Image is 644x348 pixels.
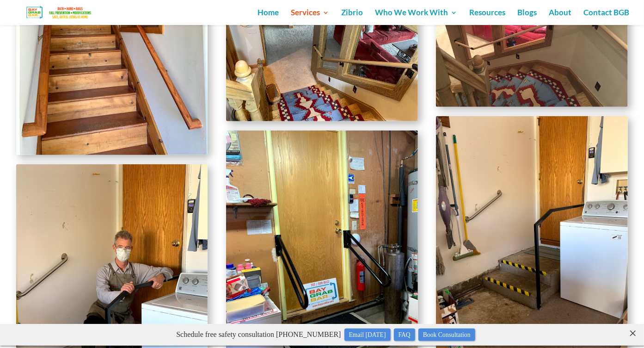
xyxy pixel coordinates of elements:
[22,4,629,18] p: Schedule free safety consultation [PHONE_NUMBER]
[258,9,279,25] a: Home
[583,9,629,25] a: Contact BGB
[549,9,571,25] a: About
[469,9,505,25] a: Resources
[517,9,537,25] a: Blogs
[16,4,104,20] img: Bay Grab Bar
[394,5,415,17] a: FAQ
[291,9,329,25] a: Services
[418,5,475,17] a: Book Consultation
[341,9,363,25] a: Zibrio
[628,2,638,11] close: ×
[375,9,457,25] a: Who We Work With
[344,5,391,17] a: Email [DATE]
